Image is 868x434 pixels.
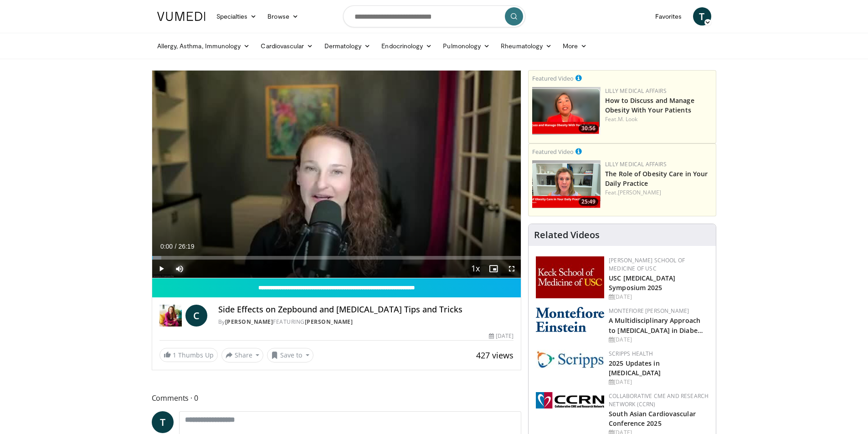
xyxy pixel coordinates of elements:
span: 1 [173,351,176,359]
a: [PERSON_NAME] School of Medicine of USC [609,256,685,272]
img: Dr. Carolynn Francavilla [159,305,182,327]
a: [PERSON_NAME] [618,189,661,196]
a: Scripps Health [609,350,653,357]
a: T [152,411,174,433]
button: Fullscreen [503,260,521,278]
a: 1 Thumbs Up [159,348,218,362]
span: 427 views [476,350,514,361]
a: T [693,7,711,26]
span: 0:00 [160,243,173,250]
a: More [557,37,592,55]
a: Endocrinology [376,37,437,55]
a: Specialties [211,7,262,26]
div: Feat. [605,115,712,123]
div: Progress Bar [152,256,521,260]
button: Save to [267,348,313,363]
span: 25:49 [579,198,598,206]
a: How to Discuss and Manage Obesity With Your Patients [605,96,694,114]
a: USC [MEDICAL_DATA] Symposium 2025 [609,274,675,292]
a: 2025 Updates in [MEDICAL_DATA] [609,359,661,377]
span: 30:56 [579,124,598,133]
button: Play [152,260,170,278]
button: Mute [170,260,189,278]
img: b0142b4c-93a1-4b58-8f91-5265c282693c.png.150x105_q85_autocrop_double_scale_upscale_version-0.2.png [536,307,604,332]
a: Collaborative CME and Research Network (CCRN) [609,392,709,408]
img: c9f2b0b7-b02a-4276-a72a-b0cbb4230bc1.jpg.150x105_q85_autocrop_double_scale_upscale_version-0.2.jpg [536,350,604,368]
a: [PERSON_NAME] [305,318,353,326]
button: Playback Rate [466,260,484,278]
div: [DATE] [609,378,709,386]
a: 25:49 [532,160,601,208]
a: C [185,305,207,327]
a: [PERSON_NAME] [225,318,273,326]
a: A Multidisciplinary Approach to [MEDICAL_DATA] in Diabe… [609,316,703,334]
span: 26:19 [178,243,194,250]
a: Browse [262,7,304,26]
div: [DATE] [609,293,709,301]
div: By FEATURING [218,318,514,326]
a: M. Look [618,115,638,123]
span: Comments 0 [152,392,522,404]
input: Search topics, interventions [343,5,525,27]
a: Rheumatology [495,37,557,55]
small: Featured Video [532,148,574,156]
h4: Related Videos [534,230,600,240]
a: The Role of Obesity Care in Your Daily Practice [605,169,708,188]
a: Allergy, Asthma, Immunology [152,37,256,55]
img: a04ee3ba-8487-4636-b0fb-5e8d268f3737.png.150x105_q85_autocrop_double_scale_upscale_version-0.2.png [536,392,604,408]
small: Featured Video [532,74,574,82]
h4: Side Effects on Zepbound and [MEDICAL_DATA] Tips and Tricks [218,305,514,315]
a: 30:56 [532,87,601,135]
a: Lilly Medical Affairs [605,160,667,168]
button: Enable picture-in-picture mode [484,260,503,278]
a: Dermatology [319,37,376,55]
div: Feat. [605,189,712,197]
a: Lilly Medical Affairs [605,87,667,95]
div: [DATE] [489,332,514,340]
a: Montefiore [PERSON_NAME] [609,307,689,315]
a: South Asian Cardiovascular Conference 2025 [609,409,696,428]
a: Cardiovascular [255,37,318,55]
div: [DATE] [609,336,709,344]
button: Share [221,348,264,363]
img: c98a6a29-1ea0-4bd5-8cf5-4d1e188984a7.png.150x105_q85_crop-smart_upscale.png [532,87,601,135]
img: 7b941f1f-d101-407a-8bfa-07bd47db01ba.png.150x105_q85_autocrop_double_scale_upscale_version-0.2.jpg [536,256,604,298]
span: / [175,243,177,250]
img: e1208b6b-349f-4914-9dd7-f97803bdbf1d.png.150x105_q85_crop-smart_upscale.png [532,160,601,208]
video-js: Video Player [152,71,521,278]
a: Favorites [650,7,688,26]
a: Pulmonology [437,37,495,55]
img: VuMedi Logo [157,12,205,21]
